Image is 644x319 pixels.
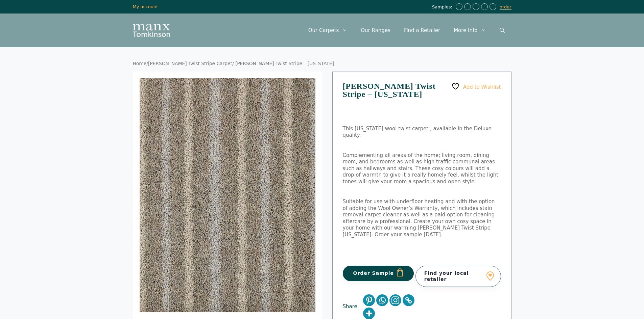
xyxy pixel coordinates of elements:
[148,61,232,66] a: [PERSON_NAME] Twist Stripe Carpet
[397,20,447,41] a: Find a Retailer
[343,266,414,281] button: Order Sample
[363,294,375,306] a: Pinterest
[302,20,511,41] nav: Primary
[343,126,492,138] span: This [US_STATE] wool twist carpet , available in the Deluxe quality.
[140,78,315,312] img: Tomkinson Twist - Tennessee stripe
[432,4,454,10] span: Samples:
[133,24,170,37] img: Manx Tomkinson
[343,152,501,185] p: Complementing all areas of the home; living room, dining room, and bedrooms as well as high traff...
[343,303,362,310] span: Share:
[302,20,354,41] a: Our Carpets
[447,20,493,41] a: More Info
[343,82,501,112] h1: [PERSON_NAME] Twist Stripe – [US_STATE]
[451,82,501,90] a: Add to Wishlist
[463,84,501,90] span: Add to Wishlist
[376,294,388,306] a: Whatsapp
[343,198,501,238] p: Suitable for use with underfloor heating and with the option of adding the Wool Owner’s Warranty,...
[133,4,158,9] a: My account
[354,20,397,41] a: Our Ranges
[415,266,501,287] a: Find your local retailer
[403,294,414,306] a: Copy Link
[389,294,401,306] a: Instagram
[493,20,511,41] a: Open Search Bar
[133,61,147,66] a: Home
[500,4,511,10] a: order
[133,61,511,67] nav: Breadcrumb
